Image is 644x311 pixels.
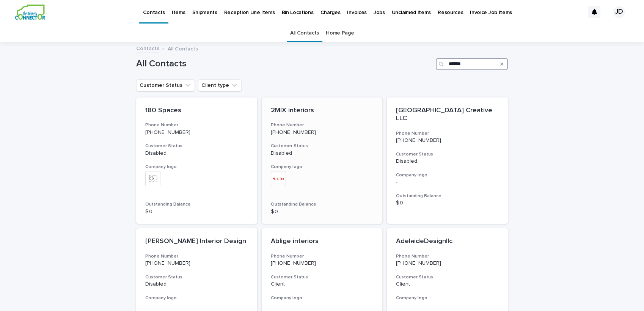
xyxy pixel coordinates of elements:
[396,253,499,259] h3: Phone Number
[145,295,248,301] h3: Company logo
[136,79,195,91] button: Customer Status
[290,24,319,42] a: All Contacts
[396,200,499,206] p: $ 0
[271,107,374,115] p: 2MIX interiors
[198,79,242,91] button: Client type
[271,253,374,259] h3: Phone Number
[262,97,383,224] a: 2MIX interiorsPhone Number[PHONE_NUMBER]Customer StatusDisabledCompany logoOutstanding Balance$ 0
[436,58,508,70] input: Search
[271,302,374,308] p: -
[271,130,316,135] a: [PHONE_NUMBER]
[145,237,248,246] p: [PERSON_NAME] Interior Design
[145,150,248,157] p: Disabled
[271,143,374,149] h3: Customer Status
[613,6,625,18] div: JD
[145,274,248,280] h3: Customer Status
[326,24,354,42] a: Home Page
[145,143,248,149] h3: Customer Status
[396,107,499,123] p: [GEOGRAPHIC_DATA] Creative LLC
[145,164,248,170] h3: Company logo
[271,201,374,207] h3: Outstanding Balance
[145,302,248,308] p: -
[271,164,374,170] h3: Company logo
[396,130,499,137] h3: Phone Number
[271,209,374,215] p: $ 0
[136,97,257,224] a: 180 SpacesPhone Number[PHONE_NUMBER]Customer StatusDisabledCompany logoOutstanding Balance$ 0
[271,237,374,246] p: Ablige interiors
[396,172,499,178] h3: Company logo
[396,237,499,246] p: AdelaideDesignllc
[145,107,248,115] p: 180 Spaces
[271,274,374,280] h3: Customer Status
[271,122,374,128] h3: Phone Number
[145,261,190,266] a: [PHONE_NUMBER]
[271,295,374,301] h3: Company logo
[136,58,433,69] h1: All Contacts
[168,44,198,52] p: All Contacts
[396,158,499,165] p: Disabled
[396,295,499,301] h3: Company logo
[396,138,441,143] a: [PHONE_NUMBER]
[145,122,248,128] h3: Phone Number
[136,44,159,52] a: Contacts
[145,253,248,259] h3: Phone Number
[396,302,499,308] p: -
[271,261,316,266] a: [PHONE_NUMBER]
[271,150,374,157] p: Disabled
[396,151,499,157] h3: Customer Status
[271,281,374,287] p: Client
[396,179,499,185] p: -
[145,130,190,135] a: [PHONE_NUMBER]
[145,201,248,207] h3: Outstanding Balance
[396,261,441,266] a: [PHONE_NUMBER]
[145,281,248,287] p: Disabled
[387,97,508,224] a: [GEOGRAPHIC_DATA] Creative LLCPhone Number[PHONE_NUMBER]Customer StatusDisabledCompany logo-Outst...
[145,209,248,215] p: $ 0
[396,281,499,287] p: Client
[15,5,45,20] img: aCWQmA6OSGG0Kwt8cj3c
[396,193,499,199] h3: Outstanding Balance
[396,274,499,280] h3: Customer Status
